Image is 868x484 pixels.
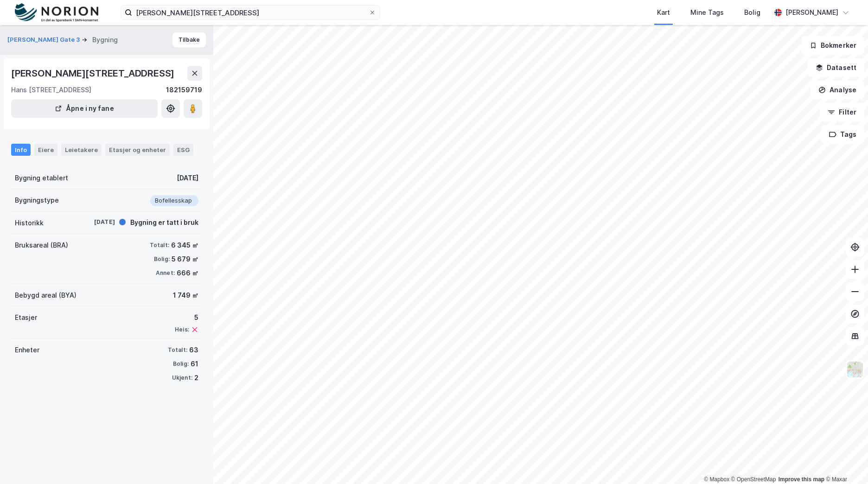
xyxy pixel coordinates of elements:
div: Bebygd areal (BYA) [15,290,77,301]
div: [DATE] [78,218,115,226]
div: Heis: [175,326,189,333]
div: Ukjent: [172,374,192,382]
button: Tags [821,125,864,144]
a: Mapbox [704,476,729,483]
div: Bygning etablert [15,172,68,184]
div: Annet: [156,269,175,277]
a: OpenStreetMap [731,476,776,483]
div: 1 749 ㎡ [173,290,198,301]
div: Enheter [15,344,39,356]
div: 5 [175,312,198,323]
div: [PERSON_NAME][STREET_ADDRESS] [11,66,176,81]
input: Søk på adresse, matrikkel, gårdeiere, leietakere eller personer [132,6,369,19]
div: Historikk [15,217,44,229]
button: Bokmerker [802,36,864,55]
button: Analyse [811,81,864,99]
div: 6 345 ㎡ [171,240,198,251]
div: Totalt: [150,242,169,249]
div: Bygning er tatt i bruk [130,217,198,228]
div: Bruksareal (BRA) [15,240,68,251]
div: Totalt: [168,346,187,354]
button: Åpne i ny fane [11,99,158,118]
div: [DATE] [177,172,198,184]
div: Etasjer og enheter [109,146,166,154]
button: Datasett [808,58,864,77]
div: 666 ㎡ [177,267,198,279]
div: Mine Tags [690,7,724,18]
div: Bygningstype [15,195,59,206]
div: 182159719 [166,84,202,96]
div: 63 [189,344,198,356]
div: Kontrollprogram for chat [822,439,868,484]
div: Kart [657,7,670,18]
iframe: Chat Widget [822,439,868,484]
div: 2 [194,372,198,383]
button: Filter [820,103,864,121]
button: [PERSON_NAME] Gate 3 [7,35,82,45]
a: Improve this map [779,476,824,483]
div: Eiere [34,144,57,156]
button: Tilbake [172,32,206,47]
div: Info [11,144,31,156]
div: Bolig: [173,360,189,368]
img: norion-logo.80e7a08dc31c2e691866.png [15,3,98,22]
div: [PERSON_NAME] [785,7,838,18]
div: Hans [STREET_ADDRESS] [11,84,91,96]
div: ESG [173,144,193,156]
div: 61 [191,358,198,369]
div: Bygning [92,34,118,45]
div: Leietakere [61,144,102,156]
div: 5 679 ㎡ [172,254,198,265]
img: Z [846,361,864,378]
div: Bolig [744,7,760,18]
div: Etasjer [15,312,37,323]
div: Bolig: [154,255,170,263]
